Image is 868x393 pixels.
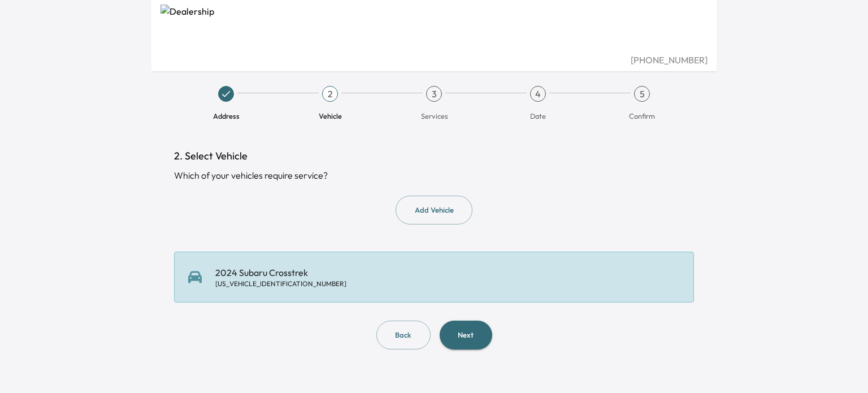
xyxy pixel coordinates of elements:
[440,321,492,349] button: Next
[376,321,431,349] button: Back
[160,5,708,53] img: Dealership
[530,111,546,121] span: Date
[174,148,694,164] h1: 2. Select Vehicle
[396,196,472,224] button: Add Vehicle
[530,86,546,102] div: 4
[634,86,650,102] div: 5
[426,86,442,102] div: 3
[319,111,342,121] span: Vehicle
[322,86,338,102] div: 2
[174,169,694,182] div: Which of your vehicles require service?
[421,111,448,121] span: Services
[629,111,655,121] span: Confirm
[213,111,240,121] span: Address
[215,266,346,288] div: 2024 Subaru Crosstrek
[160,53,708,67] div: [PHONE_NUMBER]
[215,279,346,288] div: [US_VEHICLE_IDENTIFICATION_NUMBER]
